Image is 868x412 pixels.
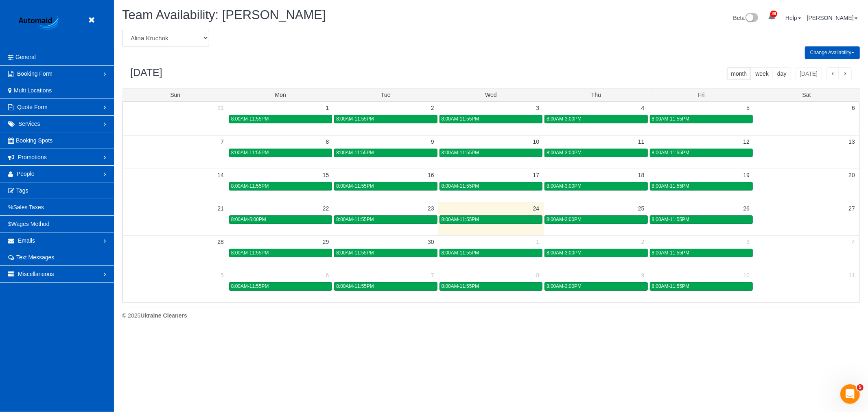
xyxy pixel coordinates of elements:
a: Help [785,15,801,21]
span: 8:00AM-11:55PM [652,250,690,256]
span: 8:00AM-5:00PM [231,217,266,222]
span: Promotions [18,154,47,160]
span: 8:00AM-3:00PM [547,250,582,256]
a: Beta [733,15,759,21]
iframe: Intercom live chat [840,384,860,404]
a: 5 [742,102,754,114]
a: 6 [322,269,333,281]
span: 8:00AM-11:55PM [336,283,374,289]
span: 8:00AM-11:55PM [231,283,269,289]
span: 8:00AM-11:55PM [336,250,374,256]
span: 8:00AM-3:00PM [547,150,582,156]
span: 8:00AM-11:55PM [336,150,374,156]
a: 27 [844,202,859,215]
span: Miscellaneous [18,271,54,277]
span: 8:00AM-11:55PM [442,183,479,189]
a: 22 [319,202,333,215]
span: Multi Locations [14,87,52,94]
a: 21 [213,202,228,215]
a: 9 [637,269,649,281]
span: Mon [275,92,286,98]
span: Text Messages [16,254,54,261]
span: 8:00AM-11:55PM [652,183,690,189]
div: © 2025 [122,311,860,320]
span: 8:00AM-11:55PM [231,250,269,256]
span: 8:00AM-11:55PM [442,217,479,222]
span: 8:00AM-11:55PM [231,150,269,156]
a: 20 [844,169,859,181]
img: New interface [745,13,758,24]
a: 1 [532,236,543,248]
span: 8:00AM-11:55PM [442,150,479,156]
a: 12 [739,136,754,148]
a: 14 [213,169,228,181]
span: Sun [170,92,180,98]
a: [PERSON_NAME] [807,15,858,21]
button: week [751,67,773,80]
a: 18 [634,169,649,181]
a: 5 [216,269,228,281]
span: 8:00AM-11:55PM [336,217,374,222]
button: Change Availability [805,46,860,59]
span: People [17,171,35,177]
span: 8:00AM-3:00PM [547,283,582,289]
span: 39 [770,11,777,17]
a: 7 [216,136,228,148]
a: 23 [424,202,438,215]
span: 8:00AM-11:55PM [442,283,479,289]
a: 30 [424,236,438,248]
a: 9 [427,136,438,148]
a: 28 [213,236,228,248]
span: Wages Method [11,221,50,227]
span: 8:00AM-11:55PM [336,183,374,189]
span: Services [18,121,40,127]
span: Sat [802,92,811,98]
button: [DATE] [795,67,822,80]
span: Booking Spots [16,137,52,144]
span: 8:00AM-11:55PM [652,116,690,122]
a: 7 [427,269,438,281]
a: 13 [844,136,859,148]
button: day [773,67,791,80]
span: 8:00AM-11:55PM [442,116,479,122]
a: 4 [848,236,859,248]
a: 10 [529,136,544,148]
span: Sales Taxes [13,204,44,210]
span: Tags [16,187,28,194]
span: Fri [698,92,704,98]
span: Tue [381,92,391,98]
a: 10 [739,269,754,281]
span: Emails [18,237,35,244]
span: Quote Form [17,104,48,110]
a: 8 [322,136,333,148]
span: 8:00AM-11:55PM [652,150,690,156]
span: General [15,54,36,60]
a: 15 [319,169,333,181]
button: month [727,67,752,80]
span: Wed [485,92,497,98]
span: 8:00AM-3:00PM [547,183,582,189]
a: 31 [213,102,228,114]
span: 8:00AM-11:55PM [652,217,690,222]
a: 6 [848,102,859,114]
span: Team Availability: [PERSON_NAME] [122,8,326,22]
a: 11 [634,136,649,148]
a: 16 [424,169,438,181]
a: 3 [742,236,754,248]
a: 3 [532,102,543,114]
span: 8:00AM-11:55PM [231,116,269,122]
a: 2 [637,236,649,248]
a: 8 [532,269,543,281]
img: Automaid Logo [14,14,65,33]
span: 8:00AM-11:55PM [231,183,269,189]
strong: Ukraine Cleaners [140,312,187,319]
span: 8:00AM-3:00PM [547,116,582,122]
a: 25 [634,202,649,215]
span: 5 [857,384,864,391]
span: Thu [591,92,601,98]
a: 4 [637,102,649,114]
a: 39 [764,8,780,26]
a: 24 [529,202,544,215]
a: 29 [319,236,333,248]
span: 8:00AM-11:55PM [442,250,479,256]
